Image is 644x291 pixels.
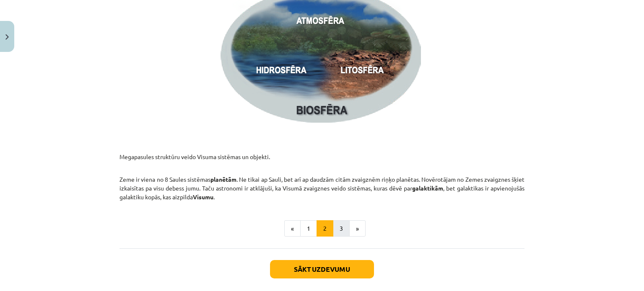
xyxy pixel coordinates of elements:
[300,220,317,237] button: 1
[193,193,213,201] strong: Visumu
[412,184,443,192] strong: galaktikām
[5,34,9,40] img: icon-close-lesson-0947bae3869378f0d4975bcd49f059093ad1ed9edebbc8119c70593378902aed.svg
[119,135,525,161] p: Megapasules struktūru veido Visuma sistēmas un objekti.
[317,220,333,237] button: 2
[270,260,374,278] button: Sākt uzdevumu
[119,166,525,201] p: Zeme ir viena no 8 Saules sistēmas . Ne tikai ap Sauli, bet arī ap daudzām citām zvaigznēm riņķo ...
[210,175,236,183] strong: planētām
[284,220,301,237] button: «
[333,220,350,237] button: 3
[119,220,525,237] nav: Page navigation example
[349,220,366,237] button: »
